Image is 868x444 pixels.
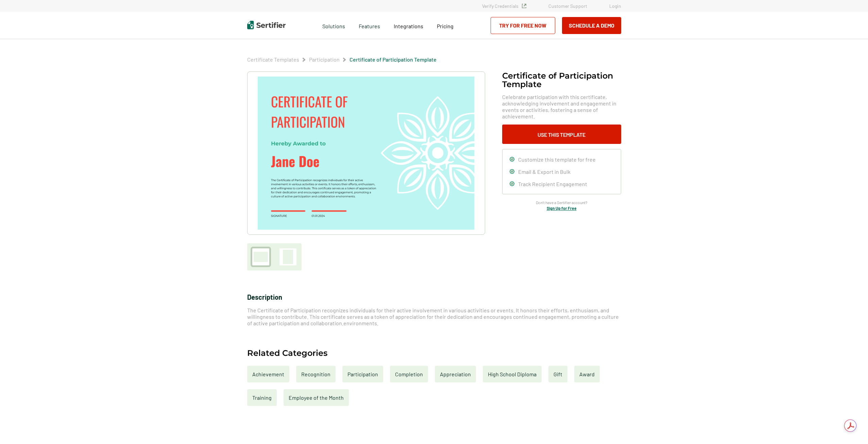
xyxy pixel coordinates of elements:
[522,4,526,8] img: Verified
[350,56,437,63] a: Certificate of Participation Template
[394,23,423,29] span: Integrations
[435,366,476,382] a: Appreciation
[247,349,327,357] h2: Related Categories
[359,21,380,30] span: Features
[296,366,336,382] a: Recognition
[491,17,555,34] a: Try for Free Now
[350,56,437,63] span: Certificate of Participation Template
[502,71,621,88] h1: Certificate of Participation Template
[518,168,571,175] span: Email & Export in Bulk
[548,3,587,9] a: Customer Support
[437,23,454,29] span: Pricing
[322,21,345,30] span: Solutions
[547,206,577,211] a: Sign Up for Free
[247,293,282,301] span: Description
[247,56,299,63] a: Certificate Templates
[536,199,588,206] span: Don’t have a Sertifier account?
[247,389,277,406] a: Training
[247,21,286,29] img: Sertifier | Digital Credentialing Platform
[247,56,437,63] div: Breadcrumb
[258,77,474,230] img: Certificate of Participation Template
[518,156,596,163] span: Customize this template for free
[284,389,349,406] a: Employee of the Month
[247,56,299,63] span: Certificate Templates
[394,21,423,30] a: Integrations
[548,366,567,382] a: Gift
[342,366,383,382] a: Participation
[390,366,428,382] a: Completion
[437,21,454,30] a: Pricing
[502,94,621,119] span: Celebrate participation with this certificate, acknowledging involvement and engagement in events...
[309,56,340,63] span: Participation
[609,3,621,9] a: Login
[247,366,289,382] a: Achievement
[574,366,600,382] a: Award
[309,56,340,63] a: Participation
[502,125,621,144] button: Use This Template
[482,3,526,9] a: Verify Credentials
[518,181,587,187] span: Track Recipient Engagement
[247,307,619,326] span: The Certificate of Participation recognizes individuals for their active involvement in various a...
[483,366,542,382] a: High School Diploma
